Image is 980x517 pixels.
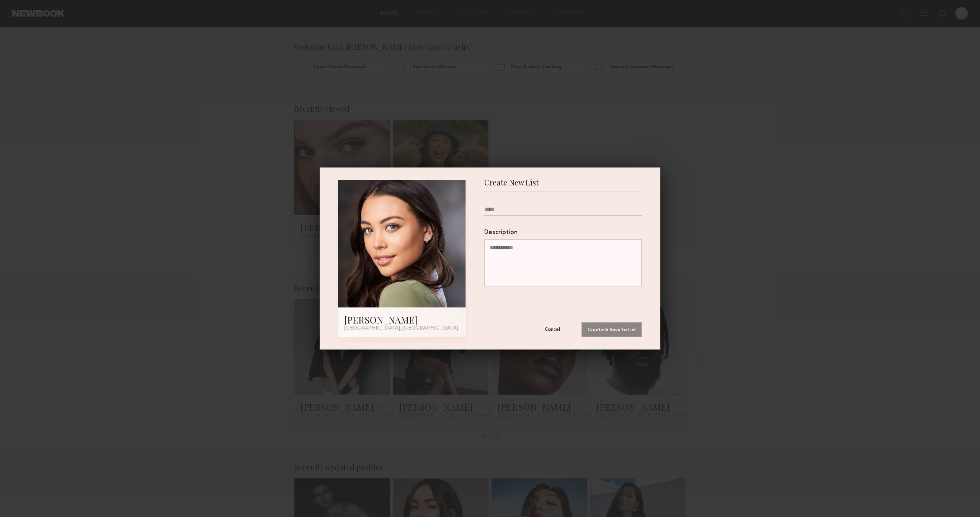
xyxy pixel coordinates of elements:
[484,229,642,236] div: Description
[344,314,460,326] div: [PERSON_NAME]
[581,322,642,337] button: Create & Save to List
[529,322,575,337] button: Cancel
[484,239,642,286] textarea: Description
[484,180,539,191] span: Create New List
[344,326,460,331] div: [GEOGRAPHIC_DATA], [GEOGRAPHIC_DATA]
